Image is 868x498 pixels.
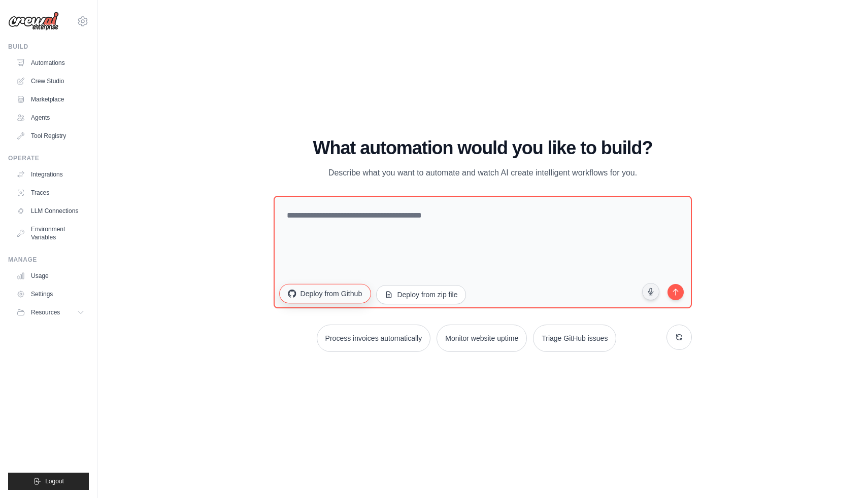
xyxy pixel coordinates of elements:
a: Marketplace [12,91,89,108]
p: Describe what you want to automate and watch AI create intelligent workflows for you. [312,166,653,180]
span: Resources [31,308,60,316]
a: Traces [12,185,89,201]
a: Agents [12,110,89,126]
img: Logo [8,12,59,31]
a: Crew Studio [12,73,89,89]
div: Operate [8,154,89,162]
button: Resources [12,304,89,321]
button: Deploy from Github [279,284,371,303]
button: Logout [8,473,89,490]
a: Settings [12,286,89,302]
button: Deploy from zip file [376,285,466,304]
a: Integrations [12,166,89,183]
a: Environment Variables [12,221,89,245]
a: Tool Registry [12,128,89,144]
div: Manage [8,256,89,264]
span: Logout [45,477,64,485]
a: Automations [12,55,89,71]
button: Triage GitHub issues [533,325,616,352]
button: Monitor website uptime [437,325,527,352]
div: Build [8,43,89,51]
a: LLM Connections [12,203,89,219]
iframe: Chat Widget [817,449,868,498]
button: Process invoices automatically [317,325,431,352]
h1: What automation would you like to build? [274,138,692,158]
a: Usage [12,268,89,284]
